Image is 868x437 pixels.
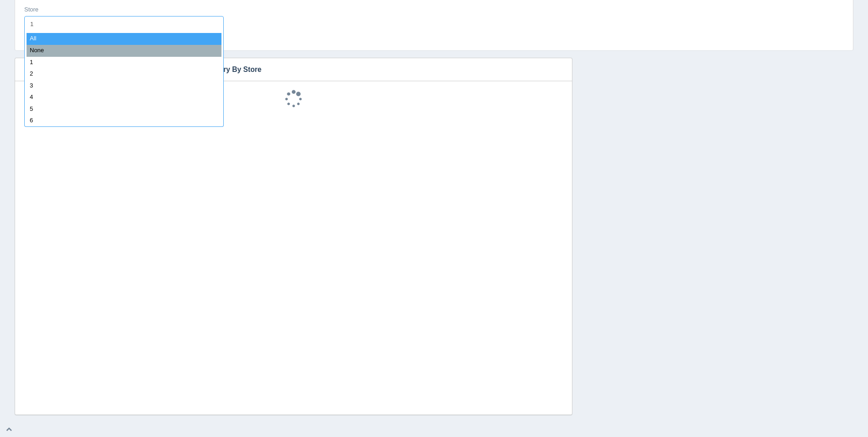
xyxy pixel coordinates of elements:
[27,33,221,45] div: All
[27,92,221,104] div: 4
[27,57,221,69] div: 1
[27,68,221,80] div: 2
[27,45,221,57] div: None
[27,80,221,92] div: 3
[27,104,221,115] div: 5
[27,115,221,127] div: 6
